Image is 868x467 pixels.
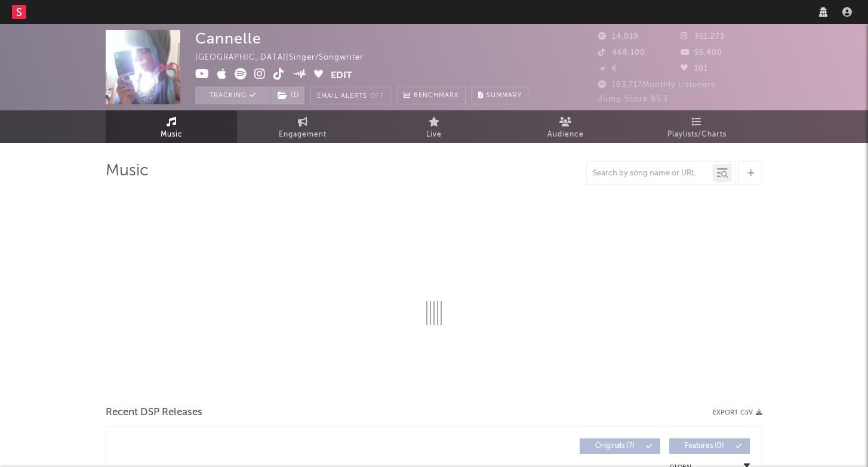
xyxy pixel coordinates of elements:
a: Engagement [237,110,368,143]
a: Playlists/Charts [631,110,762,143]
button: Edit [331,68,352,83]
span: Originals ( 7 ) [587,443,642,450]
span: Playlists/Charts [667,128,727,142]
span: Summary [487,92,522,99]
span: 301 [681,65,708,73]
span: 351,273 [681,33,725,41]
span: 468,100 [598,49,645,57]
button: Export CSV [713,409,762,416]
span: Jump Score: 85.3 [598,95,668,103]
div: Cannelle [195,30,261,47]
button: (1) [270,86,304,104]
button: Tracking [195,86,270,104]
a: Live [368,110,500,143]
em: Off [370,93,384,100]
span: Audience [547,128,584,142]
span: ( 1 ) [270,86,305,104]
span: 6 [598,65,617,73]
a: Audience [500,110,631,143]
a: Music [106,110,237,143]
span: 55,400 [681,49,722,57]
span: Engagement [279,128,327,142]
span: Features ( 0 ) [677,443,732,450]
a: Benchmark [397,86,466,104]
button: Email AlertsOff [310,86,391,104]
span: Music [161,128,183,142]
button: Summary [472,86,528,104]
span: Benchmark [414,89,459,103]
div: [GEOGRAPHIC_DATA] | Singer/Songwriter [195,51,377,65]
span: 193,717 Monthly Listeners [598,81,715,89]
button: Features(0) [669,438,750,454]
button: Originals(7) [580,438,660,454]
span: Live [426,128,442,142]
span: Recent DSP Releases [106,406,202,420]
span: 14,019 [598,33,639,41]
input: Search by song name or URL [587,169,713,178]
